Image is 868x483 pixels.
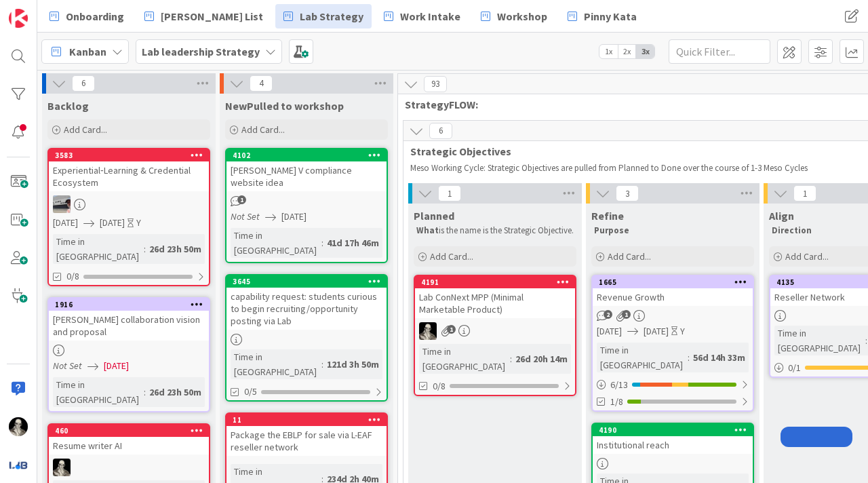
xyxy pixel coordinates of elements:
span: Work Intake [400,8,460,24]
span: 1 [622,310,631,319]
div: 11Package the EBLP for sale via L-EAF reseller network [226,414,387,456]
span: [DATE] [100,216,125,230]
div: 460Resume writer AI [49,425,209,455]
strong: Direction [772,225,812,236]
span: : [865,333,867,348]
img: Visit kanbanzone.com [9,9,28,28]
span: 4 [250,75,273,92]
span: 2 [604,310,612,319]
div: 4190 [593,424,753,436]
p: is the name is the Strategic Objective. [416,225,574,236]
div: Y [680,324,685,339]
span: 2x [618,45,636,58]
span: Align [769,209,794,223]
div: 3645capability request: students curious to begin recruiting/opportunity posting via Lab [226,275,387,330]
div: 4191 [415,276,575,288]
div: 460 [55,426,209,436]
a: 3645capability request: students curious to begin recruiting/opportunity posting via LabTime in [... [225,274,388,402]
span: 0/5 [244,385,257,399]
div: 11 [226,414,387,426]
a: 1665Revenue Growth[DATE][DATE]YTime in [GEOGRAPHIC_DATA]:56d 14h 33m6/131/8 [591,275,754,412]
b: Lab leadership Strategy [142,45,260,58]
div: Time in [GEOGRAPHIC_DATA] [53,234,144,264]
span: Workshop [497,8,547,24]
div: 3583 [55,151,209,160]
div: 3583 [49,149,209,161]
span: [PERSON_NAME] List [161,8,263,24]
div: WS [415,322,575,340]
div: Resume writer AI [49,437,209,455]
div: 3645 [233,277,387,286]
span: : [144,385,146,400]
a: 4191Lab ConNext MPP (Minimal Marketable Product)WSTime in [GEOGRAPHIC_DATA]:26d 20h 14m0/8 [414,275,576,396]
div: Package the EBLP for sale via L-EAF reseller network [226,426,387,456]
span: 6 [429,123,452,139]
span: 0/8 [433,379,446,393]
a: Onboarding [41,4,132,28]
input: Quick Filter... [669,39,770,64]
div: [PERSON_NAME] V compliance website idea [226,161,387,191]
div: capability request: students curious to begin recruiting/opportunity posting via Lab [226,288,387,330]
span: Kanban [69,43,106,60]
div: 1916 [55,300,209,309]
div: 121d 3h 50m [323,357,382,372]
span: Add Card... [785,250,829,263]
a: 1916[PERSON_NAME] collaboration vision and proposalNot Set[DATE]Time in [GEOGRAPHIC_DATA]:26d 23h... [47,297,210,412]
strong: Purpose [594,225,629,236]
img: WS [53,459,71,476]
div: 1916 [49,298,209,311]
img: WS [419,322,437,340]
span: [DATE] [281,210,307,224]
span: [DATE] [597,324,622,339]
span: 1 [793,185,816,201]
span: Pinny Kata [584,8,637,24]
a: 4102[PERSON_NAME] V compliance website ideaNot Set[DATE]Time in [GEOGRAPHIC_DATA]:41d 17h 46m [225,148,388,263]
div: 4191 [421,277,575,287]
a: [PERSON_NAME] List [136,4,271,28]
div: 26d 20h 14m [512,351,571,366]
i: Not Set [231,210,260,223]
span: : [688,350,690,365]
span: 0 / 1 [788,361,801,375]
span: 0/8 [66,269,79,284]
strong: What [416,225,439,236]
span: 93 [424,76,447,92]
span: Backlog [47,99,89,113]
div: 4102 [226,149,387,161]
div: Time in [GEOGRAPHIC_DATA] [419,344,510,374]
div: Time in [GEOGRAPHIC_DATA] [231,228,321,258]
span: [DATE] [53,216,78,230]
div: 4190Institutional reach [593,424,753,454]
span: Lab Strategy [300,8,363,24]
div: 3583Experiential‑Learning & Credential Ecosystem [49,149,209,191]
span: [DATE] [104,359,129,373]
span: Add Card... [430,250,473,263]
div: Lab ConNext MPP (Minimal Marketable Product) [415,288,575,318]
span: : [321,357,323,372]
span: : [144,241,146,256]
div: 6/13 [593,376,753,393]
span: [DATE] [644,324,669,339]
span: 1/8 [610,395,623,409]
span: 1x [599,45,618,58]
div: Time in [GEOGRAPHIC_DATA] [231,349,321,379]
div: 1916[PERSON_NAME] collaboration vision and proposal [49,298,209,341]
img: WS [9,417,28,436]
span: 1 [447,325,456,334]
div: WS [49,459,209,476]
span: Add Card... [608,250,651,263]
a: Workshop [473,4,555,28]
div: 460 [49,425,209,437]
a: Pinny Kata [559,4,645,28]
div: Experiential‑Learning & Credential Ecosystem [49,161,209,191]
div: 56d 14h 33m [690,350,749,365]
span: 1 [237,195,246,204]
span: 3x [636,45,654,58]
div: 4191Lab ConNext MPP (Minimal Marketable Product) [415,276,575,318]
span: 6 [72,75,95,92]
div: Revenue Growth [593,288,753,306]
div: 26d 23h 50m [146,241,205,256]
div: Time in [GEOGRAPHIC_DATA] [53,377,144,407]
span: : [510,351,512,366]
div: 11 [233,415,387,425]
